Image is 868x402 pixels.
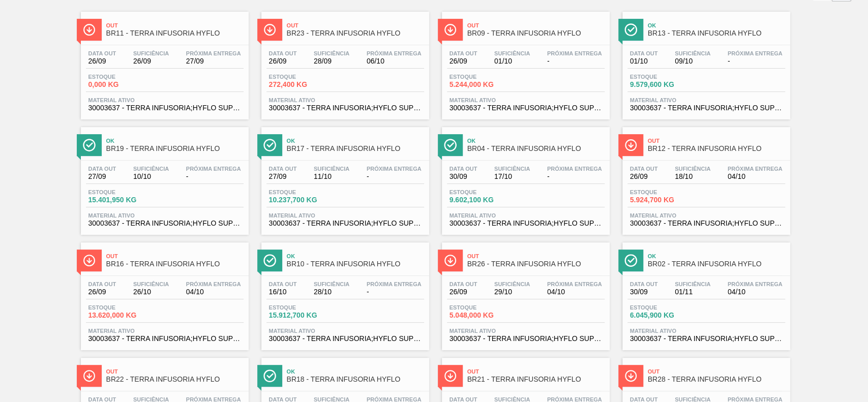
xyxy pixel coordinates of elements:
[450,212,602,219] span: Material ativo
[269,312,340,319] span: 15.912,700 KG
[106,22,244,28] span: Out
[494,173,530,180] span: 17/10
[450,97,602,103] span: Material ativo
[73,4,254,119] a: ÍconeOutBR11 - TERRA INFUSORIA HYFLOData out26/09Suficiência26/09Próxima Entrega27/09Estoque0,000...
[88,196,160,204] span: 15.401,950 KG
[630,328,783,334] span: Material ativo
[106,145,244,152] span: BR19 - TERRA INFUSORIA HYFLO
[269,288,297,296] span: 16/10
[106,138,244,144] span: Ok
[630,104,783,112] span: 30003637 - TERRA INFUSORIA;HYFLO SUPER CEL
[630,312,701,319] span: 6.045,900 KG
[269,196,340,204] span: 10.237,700 KG
[728,281,783,287] span: Próxima Entrega
[434,119,615,235] a: ÍconeOkBR04 - TERRA INFUSORIA HYFLOData out30/09Suficiência17/10Próxima Entrega-Estoque9.602,100 ...
[106,29,244,37] span: BR11 - TERRA INFUSORIA HYFLO
[444,369,457,382] img: Ícone
[467,145,605,152] span: BR04 - TERRA INFUSORIA HYFLO
[106,368,244,375] span: Out
[467,22,605,28] span: Out
[450,196,521,204] span: 9.602,100 KG
[88,104,241,112] span: 30003637 - TERRA INFUSORIA;HYFLO SUPER CEL
[88,166,116,172] span: Data out
[73,235,254,350] a: ÍconeOutBR16 - TERRA INFUSORIA HYFLOData out26/09Suficiência26/10Próxima Entrega04/10Estoque13.62...
[630,81,701,88] span: 9.579,600 KG
[615,4,795,119] a: ÍconeOkBR13 - TERRA INFUSORIA HYFLOData out01/10Suficiência09/10Próxima Entrega-Estoque9.579,600 ...
[367,57,422,65] span: 06/10
[269,81,340,88] span: 272,400 KG
[450,189,521,195] span: Estoque
[494,281,530,287] span: Suficiência
[367,281,422,287] span: Próxima Entrega
[450,81,521,88] span: 5.244,000 KG
[648,260,785,268] span: BR02 - TERRA INFUSORIA HYFLO
[269,50,297,56] span: Data out
[624,369,637,382] img: Ícone
[444,23,457,36] img: Ícone
[88,288,116,296] span: 26/09
[88,304,160,311] span: Estoque
[269,220,422,227] span: 30003637 - TERRA INFUSORIA;HYFLO SUPER CEL
[467,376,605,383] span: BR21 - TERRA INFUSORIA HYFLO
[547,281,602,287] span: Próxima Entrega
[254,119,434,235] a: ÍconeOkBR17 - TERRA INFUSORIA HYFLOData out27/09Suficiência11/10Próxima Entrega-Estoque10.237,700...
[630,220,783,227] span: 30003637 - TERRA INFUSORIA;HYFLO SUPER CEL
[367,50,422,56] span: Próxima Entrega
[450,57,477,65] span: 26/09
[287,145,424,152] span: BR17 - TERRA INFUSORIA HYFLO
[494,288,530,296] span: 29/10
[88,81,160,88] span: 0,000 KG
[648,29,785,37] span: BR13 - TERRA INFUSORIA HYFLO
[314,166,349,172] span: Suficiência
[630,288,658,296] span: 30/09
[254,235,434,350] a: ÍconeOkBR10 - TERRA INFUSORIA HYFLOData out16/10Suficiência28/10Próxima Entrega-Estoque15.912,700...
[186,50,241,56] span: Próxima Entrega
[269,281,297,287] span: Data out
[728,57,783,65] span: -
[88,212,241,219] span: Material ativo
[630,335,783,343] span: 30003637 - TERRA INFUSORIA;HYFLO SUPER CEL
[630,97,783,103] span: Material ativo
[73,119,254,235] a: ÍconeOkBR19 - TERRA INFUSORIA HYFLOData out27/09Suficiência10/10Próxima Entrega-Estoque15.401,950...
[450,288,477,296] span: 26/09
[269,74,340,80] span: Estoque
[630,57,658,65] span: 01/10
[630,50,658,56] span: Data out
[314,173,349,180] span: 11/10
[728,173,783,180] span: 04/10
[450,281,477,287] span: Data out
[263,369,276,382] img: Ícone
[269,57,297,65] span: 26/09
[88,220,241,227] span: 30003637 - TERRA INFUSORIA;HYFLO SUPER CEL
[675,57,710,65] span: 09/10
[675,166,710,172] span: Suficiência
[83,369,96,382] img: Ícone
[314,50,349,56] span: Suficiência
[133,281,169,287] span: Suficiência
[269,304,340,311] span: Estoque
[630,281,658,287] span: Data out
[450,220,602,227] span: 30003637 - TERRA INFUSORIA;HYFLO SUPER CEL
[648,368,785,375] span: Out
[88,312,160,319] span: 13.620,000 KG
[287,138,424,144] span: Ok
[88,189,160,195] span: Estoque
[263,254,276,267] img: Ícone
[88,335,241,343] span: 30003637 - TERRA INFUSORIA;HYFLO SUPER CEL
[83,254,96,267] img: Ícone
[269,335,422,343] span: 30003637 - TERRA INFUSORIA;HYFLO SUPER CEL
[269,104,422,112] span: 30003637 - TERRA INFUSORIA;HYFLO SUPER CEL
[450,328,602,334] span: Material ativo
[367,173,422,180] span: -
[630,304,701,311] span: Estoque
[186,57,241,65] span: 27/09
[88,57,116,65] span: 26/09
[467,253,605,259] span: Out
[444,254,457,267] img: Ícone
[88,74,160,80] span: Estoque
[186,281,241,287] span: Próxima Entrega
[630,196,701,204] span: 5.924,700 KG
[450,173,477,180] span: 30/09
[263,139,276,151] img: Ícone
[547,50,602,56] span: Próxima Entrega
